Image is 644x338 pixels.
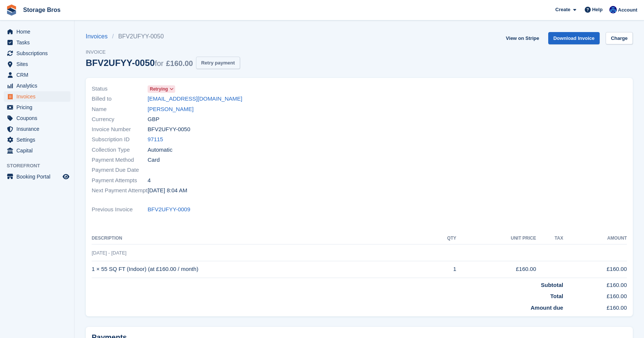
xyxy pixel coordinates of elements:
th: Tax [536,233,563,244]
a: BFV2UFYY-0009 [148,205,190,214]
span: Billed to [92,95,148,103]
th: Unit Price [456,233,536,244]
span: Booking Portal [16,171,61,182]
a: menu [4,91,70,102]
span: Payment Attempts [92,176,148,185]
th: QTY [427,233,457,244]
span: BFV2UFYY-0050 [148,125,190,134]
td: 1 [427,261,457,278]
span: [DATE] - [DATE] [92,250,126,256]
span: GBP [148,115,160,124]
a: menu [4,37,70,48]
a: menu [4,145,70,156]
span: Pricing [16,102,61,113]
td: 1 × 55 SQ FT (Indoor) (at £160.00 / month) [92,261,427,278]
span: Coupons [16,113,61,123]
span: Payment Due Date [92,166,148,174]
span: Invoice Number [92,125,148,134]
span: Automatic [148,146,173,154]
span: Create [555,6,570,13]
span: CRM [16,70,61,80]
span: Status [92,85,148,93]
strong: Total [550,293,563,299]
a: menu [4,59,70,69]
td: £160.00 [456,261,536,278]
a: menu [4,135,70,145]
span: £160.00 [166,59,193,67]
td: £160.00 [563,261,627,278]
span: Settings [16,135,61,145]
span: Analytics [16,80,61,91]
span: Invoice [86,48,240,56]
span: Storefront [7,162,74,170]
a: menu [4,124,70,134]
button: Retry payment [196,57,240,69]
span: Collection Type [92,146,148,154]
a: 97115 [148,135,163,144]
a: Download Invoice [548,32,600,44]
span: Insurance [16,124,61,134]
span: Payment Method [92,156,148,164]
a: Storage Bros [20,4,63,16]
span: 4 [148,176,151,185]
th: Amount [563,233,627,244]
span: Capital [16,145,61,156]
td: £160.00 [563,301,627,312]
a: Retrying [148,85,175,93]
strong: Amount due [531,304,563,311]
a: [EMAIL_ADDRESS][DOMAIN_NAME] [148,95,242,103]
span: Name [92,105,148,114]
span: Help [592,6,603,13]
a: menu [4,70,70,80]
a: [PERSON_NAME] [148,105,193,114]
a: menu [4,113,70,123]
span: Card [148,156,160,164]
a: menu [4,26,70,37]
div: BFV2UFYY-0050 [86,58,193,68]
a: View on Stripe [503,32,542,44]
td: £160.00 [563,278,627,289]
span: Retrying [150,86,168,92]
a: menu [4,48,70,59]
a: Charge [606,32,633,44]
a: menu [4,80,70,91]
td: £160.00 [563,289,627,301]
span: Home [16,26,61,37]
img: Jamie O’Mara [609,6,617,13]
a: Invoices [86,32,112,41]
span: for [155,59,163,67]
time: 2025-09-05 07:04:06 UTC [148,186,187,195]
a: menu [4,171,70,182]
th: Description [92,233,427,244]
a: Preview store [61,172,70,181]
img: stora-icon-8386f47178a22dfd0bd8f6a31ec36ba5ce8667c1dd55bd0f319d3a0aa187defe.svg [6,4,17,16]
span: Subscription ID [92,135,148,144]
span: Sites [16,59,61,69]
span: Invoices [16,91,61,102]
span: Previous Invoice [92,205,148,214]
span: Next Payment Attempt [92,186,148,195]
a: menu [4,102,70,113]
span: Subscriptions [16,48,61,59]
span: Tasks [16,37,61,48]
span: Account [618,6,637,14]
strong: Subtotal [541,282,563,288]
nav: breadcrumbs [86,32,240,41]
span: Currency [92,115,148,124]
